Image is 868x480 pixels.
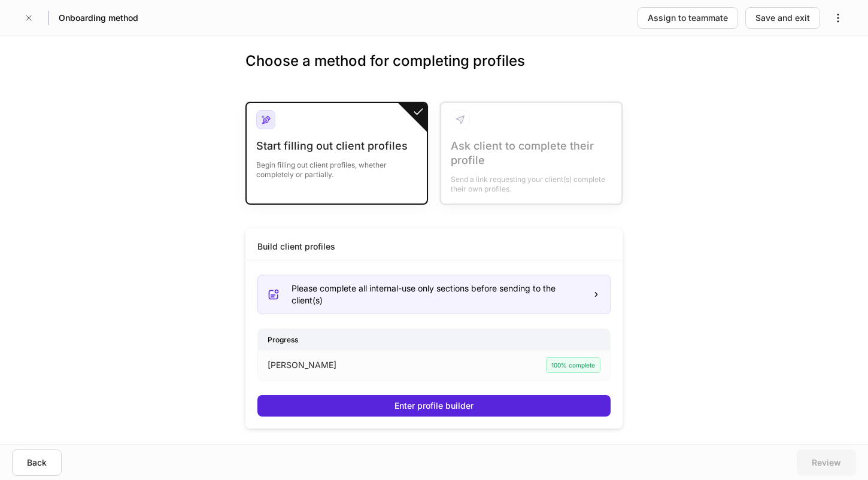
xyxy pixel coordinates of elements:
p: [PERSON_NAME] [268,359,336,371]
div: Enter profile builder [394,400,474,412]
div: Begin filling out client profiles, whether completely or partially. [256,153,417,180]
button: Review [797,449,856,476]
div: Please complete all internal-use only sections before sending to the client(s) [292,282,582,306]
div: Back [27,457,47,469]
div: Review [812,457,841,469]
button: Back [12,449,62,476]
div: Start filling out client profiles [256,139,417,153]
div: Progress [258,329,610,350]
button: Enter profile builder [257,395,611,417]
h5: Onboarding method [59,12,138,24]
button: Save and exit [745,7,820,29]
div: 100% complete [546,357,600,373]
button: Assign to teammate [638,7,738,29]
h3: Choose a method for completing profiles [245,51,623,90]
div: Save and exit [755,12,810,24]
div: Assign to teammate [648,12,728,24]
div: Build client profiles [257,241,335,253]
